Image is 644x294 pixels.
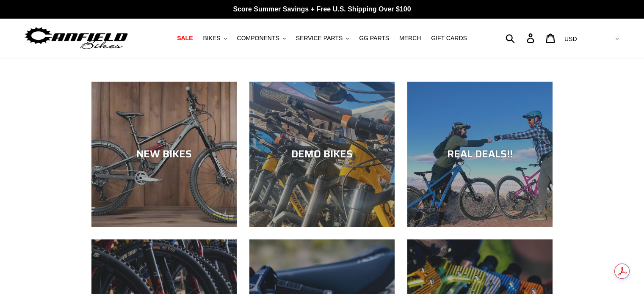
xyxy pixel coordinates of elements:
div: REAL DEALS!! [407,148,553,160]
button: COMPONENTS [233,33,290,44]
button: SERVICE PARTS [292,33,353,44]
span: SALE [177,35,193,42]
span: GG PARTS [359,35,389,42]
a: MERCH [395,33,425,44]
a: SALE [173,33,197,44]
span: MERCH [399,35,421,42]
span: BIKES [203,35,220,42]
a: NEW BIKES [91,82,237,227]
input: Search [510,29,532,47]
span: COMPONENTS [237,35,279,42]
a: DEMO BIKES [249,82,395,227]
div: NEW BIKES [91,148,237,160]
a: REAL DEALS!! [407,82,553,227]
img: Canfield Bikes [23,25,129,52]
span: SERVICE PARTS [296,35,343,42]
a: GIFT CARDS [427,33,471,44]
button: BIKES [199,33,231,44]
span: GIFT CARDS [431,35,467,42]
div: DEMO BIKES [249,148,395,160]
a: GG PARTS [355,33,393,44]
